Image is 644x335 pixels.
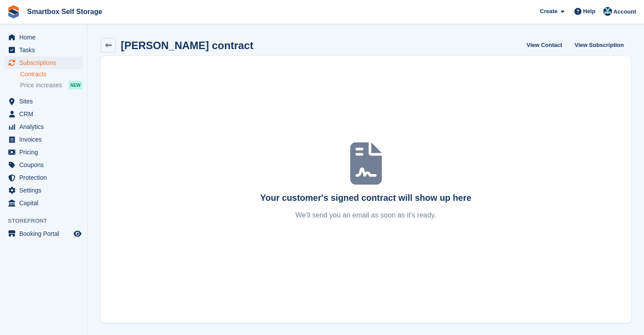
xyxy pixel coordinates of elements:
[72,228,83,239] a: Preview store
[19,184,72,196] span: Settings
[19,57,72,69] span: Subscriptions
[4,44,83,56] a: menu
[603,7,612,16] img: Roger Canham
[4,108,83,120] a: menu
[4,184,83,196] a: menu
[19,171,72,184] span: Protection
[4,228,83,240] a: menu
[571,38,627,52] a: View Subscription
[4,121,83,133] a: menu
[613,7,636,16] span: Account
[4,31,83,43] a: menu
[4,57,83,69] a: menu
[4,197,83,209] a: menu
[19,133,72,146] span: Invoices
[4,95,83,107] a: menu
[19,44,72,56] span: Tasks
[19,146,72,158] span: Pricing
[523,38,566,52] a: View Contact
[4,146,83,158] a: menu
[540,7,557,16] span: Create
[121,39,253,51] h2: [PERSON_NAME] contract
[19,197,72,209] span: Capital
[19,95,72,107] span: Sites
[20,81,62,89] span: Price increases
[19,108,72,120] span: CRM
[4,171,83,184] a: menu
[24,4,106,19] a: Smartbox Self Storage
[19,31,72,43] span: Home
[111,193,620,203] div: Your customer's signed contract will show up here
[68,81,83,89] div: NEW
[19,159,72,171] span: Coupons
[20,80,83,90] a: Price increases NEW
[4,133,83,146] a: menu
[7,5,20,18] img: stora-icon-8386f47178a22dfd0bd8f6a31ec36ba5ce8667c1dd55bd0f319d3a0aa187defe.svg
[583,7,595,16] span: Help
[4,159,83,171] a: menu
[19,228,72,240] span: Booking Portal
[19,121,72,133] span: Analytics
[20,70,83,78] a: Contracts
[111,210,620,221] p: We'll send you an email as soon as it's ready.
[8,217,87,225] span: Storefront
